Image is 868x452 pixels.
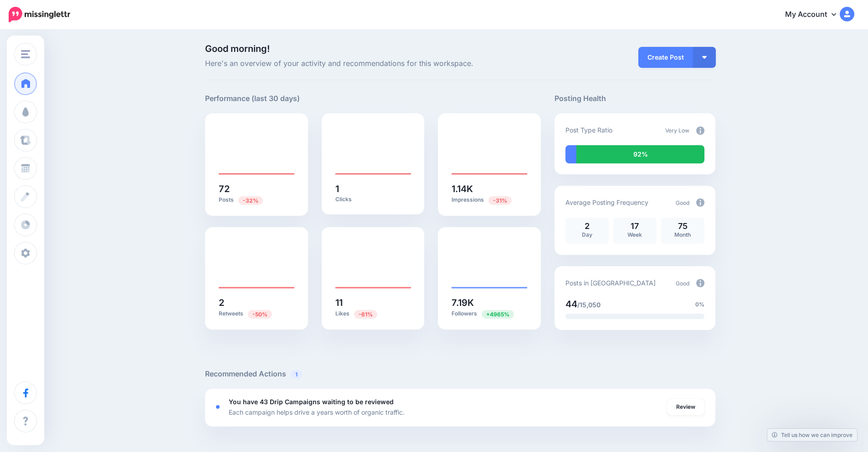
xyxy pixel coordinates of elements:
[696,198,704,207] img: info-circle-grey.png
[565,197,648,208] p: Average Posting Frequency
[205,58,541,70] span: Here's an overview of your activity and recommendations for this workspace.
[565,145,576,163] div: 8% of your posts in the last 30 days have been from Drip Campaigns
[219,196,294,204] p: Posts
[335,184,411,193] h5: 1
[219,310,294,318] p: Retweets
[638,47,693,68] a: Create Post
[248,310,272,319] span: Previous period: 4
[335,298,411,307] h5: 11
[696,279,704,287] img: info-circle-grey.png
[205,368,715,380] h5: Recommended Actions
[666,222,700,230] p: 75
[676,280,689,287] span: Good
[229,398,394,406] b: You have 43 Drip Campaigns waiting to be reviewed
[335,196,411,203] p: Clicks
[216,405,220,409] div: <div class='status-dot small red margin-right'></div>Error
[488,196,512,205] span: Previous period: 1.66K
[582,231,592,238] span: Day
[21,50,30,58] img: menu.png
[695,300,704,309] span: 0%
[452,298,527,307] h5: 7.19K
[229,407,405,417] p: Each campaign helps drive a years worth of organic traffic.
[696,127,704,135] img: info-circle-grey.png
[219,298,294,307] h5: 2
[205,93,300,104] h5: Performance (last 30 days)
[577,301,601,309] span: /15,050
[354,310,377,319] span: Previous period: 28
[776,4,854,26] a: My Account
[676,199,689,206] span: Good
[618,222,652,230] p: 17
[452,196,527,204] p: Impressions
[565,125,612,135] p: Post Type Ratio
[767,429,857,441] a: Tell us how we can improve
[452,184,527,193] h5: 1.14K
[9,7,70,22] img: Missinglettr
[565,278,656,288] p: Posts in [GEOGRAPHIC_DATA]
[205,43,270,54] span: Good morning!
[576,145,704,163] div: 92% of your posts in the last 30 days were manually created (i.e. were not from Drip Campaigns or...
[335,310,411,318] p: Likes
[238,196,263,205] span: Previous period: 106
[219,184,294,193] h5: 72
[627,231,642,238] span: Week
[482,310,514,319] span: Previous period: 142
[702,56,707,59] img: arrow-down-white.png
[555,93,715,104] h5: Posting Health
[291,370,302,379] span: 1
[452,310,527,318] p: Followers
[667,399,704,415] a: Review
[565,299,577,310] span: 44
[674,231,691,238] span: Month
[665,127,689,134] span: Very Low
[570,222,604,230] p: 2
